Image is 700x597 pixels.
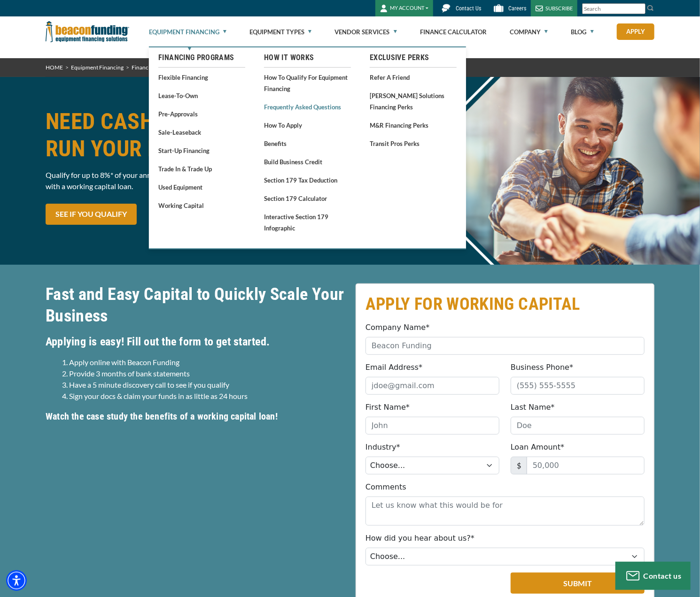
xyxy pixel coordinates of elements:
label: Business Phone* [511,362,573,373]
a: [PERSON_NAME] Solutions Financing Perks [370,90,457,113]
span: Contact us [644,571,682,580]
a: Benefits [264,138,351,149]
a: Vendor Services [335,17,397,47]
input: (555) 555-5555 [511,377,645,395]
a: HOME [46,64,63,71]
a: SEE IF YOU QUALIFY [46,204,137,225]
label: Company Name* [366,322,429,333]
img: Beacon Funding Corporation logo [46,16,129,47]
input: Doe [511,417,645,435]
li: Have a 5 minute discovery call to see if you qualify [69,379,344,390]
a: Equipment Types [249,17,311,47]
label: Industry* [366,442,400,453]
input: Search [582,3,646,14]
a: Interactive Section 179 Infographic [264,211,351,234]
a: How to Apply [264,119,351,131]
h5: Watch the case study the benefits of a working capital loan! [46,409,344,423]
a: Equipment Financing [149,17,226,47]
h1: NEED CASH TO HELP [46,108,344,162]
a: Blog [571,17,594,47]
li: Apply online with Beacon Funding [69,357,344,368]
a: Clear search text [636,5,643,13]
label: Loan Amount* [511,442,564,453]
label: Comments [366,482,406,493]
span: Careers [508,5,526,12]
a: Financing Programs [158,52,245,63]
a: Section 179 Tax Deduction [264,174,351,186]
input: jdoe@gmail.com [366,377,499,395]
button: Submit [511,573,645,594]
a: Company [510,17,548,47]
a: How It Works [264,52,351,63]
a: Trade In & Trade Up [158,163,245,175]
h2: APPLY FOR WORKING CAPITAL [366,293,645,315]
a: Lease-To-Own [158,90,245,101]
input: 50,000 [527,457,645,475]
label: Email Address* [366,362,422,373]
li: Sign your docs & claim your funds in as little as 24 hours [69,390,344,402]
a: Sale-Leaseback [158,126,245,138]
label: How did you hear about us?* [366,533,474,544]
a: Apply [617,23,654,40]
a: Exclusive Perks [370,52,457,63]
div: Accessibility Menu [6,570,27,591]
a: Used Equipment [158,181,245,193]
a: Equipment Financing [71,64,124,71]
a: Flexible Financing [158,71,245,83]
a: Pre-approvals [158,108,245,120]
button: Contact us [615,562,691,590]
a: Start-Up Financing [158,145,245,156]
h2: Fast and Easy Capital to Quickly Scale Your Business [46,283,344,327]
a: Transit Pros Perks [370,138,457,149]
img: Search [647,4,654,12]
a: Refer a Friend [370,71,457,83]
a: Finance Calculator [420,17,487,47]
a: Section 179 Calculator [264,192,351,204]
input: John [366,417,499,435]
a: M&R Financing Perks [370,119,457,131]
li: Provide 3 months of bank statements [69,368,344,379]
input: Beacon Funding [366,337,645,355]
span: Contact Us [456,5,481,12]
a: Working Capital [158,199,245,211]
label: First Name* [366,402,410,413]
a: How to Qualify for Equipment Financing [264,71,351,94]
span: RUN YOUR BUSINESS? [46,135,344,162]
label: Last Name* [511,402,555,413]
p: Qualify for up to 8%* of your annual business revenue! Access cash the same day you apply with a ... [46,169,344,192]
a: Build Business Credit [264,156,351,168]
a: Frequently Asked Questions [264,101,351,113]
a: Financing Programs [132,64,181,71]
span: $ [511,457,527,475]
h4: Applying is easy! Fill out the form to get started. [46,334,344,350]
